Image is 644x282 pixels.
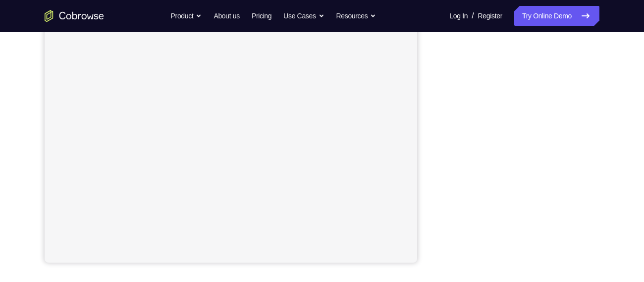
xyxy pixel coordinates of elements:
[171,6,202,26] button: Product
[214,6,239,26] a: About us
[478,6,502,26] a: Register
[449,6,468,26] a: Log In
[283,6,324,26] button: Use Cases
[45,10,104,22] a: Go to the home page
[472,10,474,22] span: /
[336,6,376,26] button: Resources
[514,6,599,26] a: Try Online Demo
[252,6,271,26] a: Pricing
